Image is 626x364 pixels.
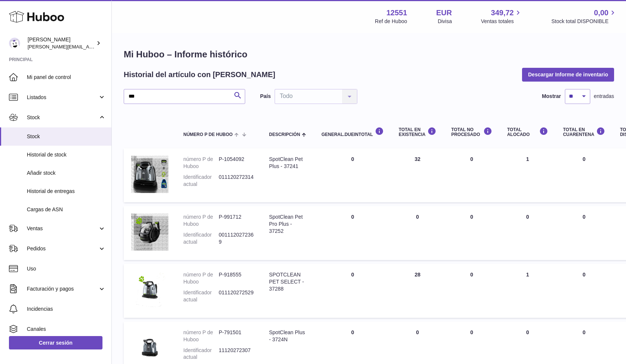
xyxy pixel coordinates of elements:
h2: Historial del artículo con [PERSON_NAME] [124,70,275,80]
img: product image [131,156,168,193]
td: 0 [444,148,500,202]
span: 0 [583,329,586,335]
span: Ventas [27,225,98,232]
span: entradas [594,93,614,100]
div: Total en CUARENTENA [563,127,605,137]
label: Mostrar [542,93,561,100]
dd: 11120272307 [219,347,254,361]
span: Ventas totales [481,18,522,25]
span: Stock [27,114,98,121]
span: Añadir stock [27,170,106,177]
span: Facturación y pagos [27,285,98,292]
span: Stock [27,133,106,140]
strong: 12551 [386,8,407,18]
td: 0 [444,206,500,260]
span: Listados [27,94,98,101]
div: Ref de Huboo [375,18,407,25]
span: [PERSON_NAME][EMAIL_ADDRESS][DOMAIN_NAME] [28,44,149,50]
span: 0,00 [594,8,608,18]
span: 0 [583,156,586,162]
div: [PERSON_NAME] [28,36,95,50]
button: Descargar Informe de inventario [522,68,614,81]
td: 1 [500,148,556,202]
div: Divisa [438,18,452,25]
dt: Identificador actual [183,174,219,188]
td: 0 [391,206,444,260]
span: Pedidos [27,245,98,252]
dt: número P de Huboo [183,329,219,343]
dt: número P de Huboo [183,213,219,228]
span: Stock total DISPONIBLE [551,18,617,25]
dd: 011120272314 [219,174,254,188]
a: 0,00 Stock total DISPONIBLE [551,8,617,25]
dt: Identificador actual [183,289,219,303]
span: Uso [27,265,106,272]
img: product image [131,213,168,251]
span: Descripción [269,132,300,137]
td: 0 [314,206,391,260]
img: product image [131,271,168,308]
span: número P de Huboo [183,132,233,137]
dd: P-1054092 [219,156,254,170]
span: Mi panel de control [27,74,106,81]
td: 0 [314,148,391,202]
dd: P-791501 [219,329,254,343]
dd: P-918555 [219,271,254,285]
div: general.dueInTotal [322,127,384,137]
span: Incidencias [27,306,106,313]
span: 349,72 [491,8,514,18]
label: País [260,93,271,100]
td: 0 [500,206,556,260]
td: 1 [500,264,556,318]
a: Cerrar sesión [9,336,102,349]
dd: 0011120272369 [219,231,254,246]
div: SpotClean Pet Plus - 37241 [269,156,307,170]
span: 0 [583,214,586,220]
img: gerardo.montoiro@cleverenterprise.es [9,38,20,49]
strong: EUR [436,8,452,18]
span: Historial de stock [27,151,106,158]
div: SpotClean Plus - 3724N [269,329,307,343]
td: 28 [391,264,444,318]
dt: Identificador actual [183,231,219,246]
a: 349,72 Ventas totales [481,8,522,25]
div: SPOTCLEAN PET SELECT - 37288 [269,271,307,292]
div: SpotClean Pet Pro Plus - 37252 [269,213,307,235]
div: Total NO PROCESADO [451,127,492,137]
h1: Mi Huboo – Informe histórico [124,48,614,60]
dt: Identificador actual [183,347,219,361]
span: Historial de entregas [27,188,106,195]
dt: número P de Huboo [183,156,219,170]
span: Canales [27,326,106,333]
span: Cargas de ASN [27,206,106,213]
dt: número P de Huboo [183,271,219,285]
div: Total en EXISTENCIA [399,127,436,137]
td: 0 [444,264,500,318]
dd: 011120272529 [219,289,254,303]
dd: P-991712 [219,213,254,228]
td: 32 [391,148,444,202]
span: 0 [583,272,586,278]
div: Total ALOCADO [507,127,548,137]
td: 0 [314,264,391,318]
